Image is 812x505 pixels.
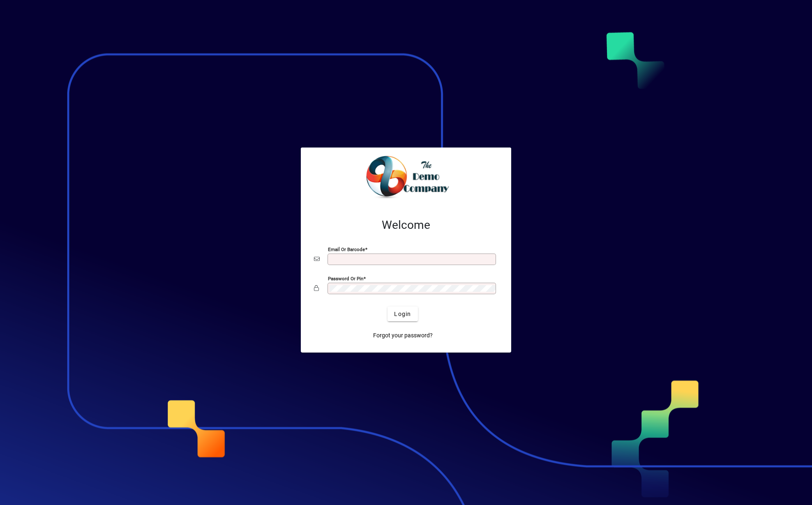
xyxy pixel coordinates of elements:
a: Forgot your password? [370,328,436,343]
span: Forgot your password? [373,331,433,340]
button: Login [388,307,418,321]
mat-label: Password or Pin [328,276,363,281]
span: Login [394,310,411,318]
mat-label: Email or Barcode [328,247,365,252]
h2: Welcome [314,218,498,232]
